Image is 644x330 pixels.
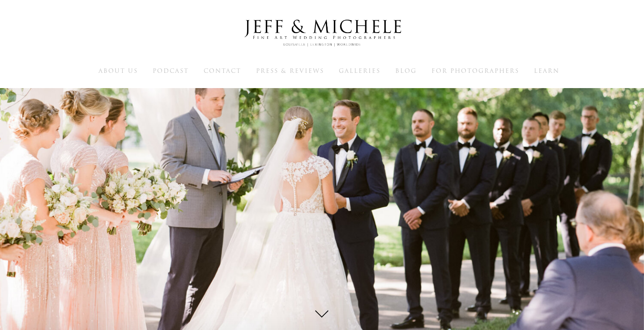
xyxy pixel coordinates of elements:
[204,67,241,75] span: Contact
[339,67,380,75] a: Galleries
[233,11,412,55] img: Louisville Wedding Photographers - Jeff & Michele Wedding Photographers
[431,67,519,75] a: For Photographers
[98,67,138,75] span: About Us
[256,67,324,75] a: Press & Reviews
[256,67,324,75] span: Press & Reviews
[431,67,519,75] span: For Photographers
[153,67,189,75] span: Podcast
[339,67,380,75] span: Galleries
[204,67,241,75] a: Contact
[534,67,559,75] span: Learn
[395,67,417,75] a: Blog
[98,67,138,75] a: About Us
[534,67,559,75] a: Learn
[395,67,417,75] span: Blog
[153,67,189,75] a: Podcast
